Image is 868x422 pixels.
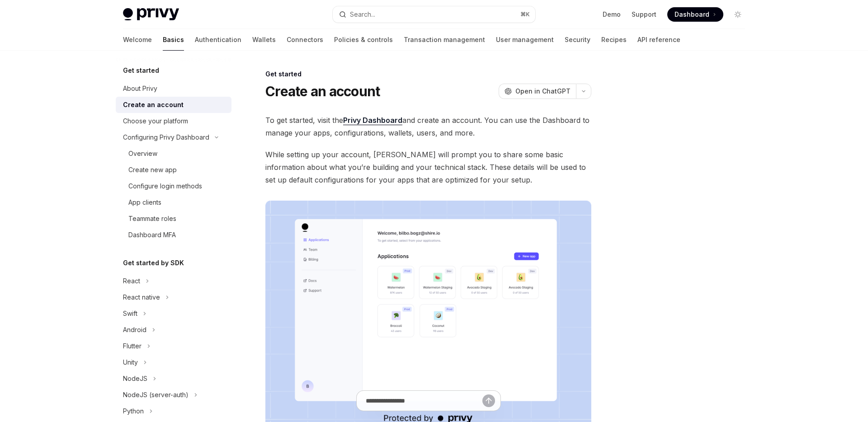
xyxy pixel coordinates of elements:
[128,148,157,159] div: Overview
[675,10,709,19] span: Dashboard
[116,178,231,194] a: Configure login methods
[404,29,485,51] a: Transaction management
[123,8,179,21] img: light logo
[116,305,231,322] button: Toggle Swift section
[123,83,157,94] div: About Privy
[195,29,241,51] a: Authentication
[123,373,147,384] div: NodeJS
[116,80,231,97] a: About Privy
[123,341,142,352] div: Flutter
[116,370,231,387] button: Toggle NodeJS section
[123,389,189,400] div: NodeJS (server-auth)
[350,9,375,20] div: Search...
[116,387,231,403] button: Toggle NodeJS (server-auth) section
[265,114,591,139] span: To get started, visit the and create an account. You can use the Dashboard to manage your apps, c...
[116,145,231,162] a: Overview
[123,29,152,51] a: Welcome
[601,29,627,51] a: Recipes
[123,324,146,335] div: Android
[116,194,231,211] a: App clients
[123,116,188,127] div: Choose your platform
[128,197,161,208] div: App clients
[252,29,276,51] a: Wallets
[116,113,231,129] a: Choose your platform
[116,162,231,178] a: Create new app
[116,338,231,354] button: Toggle Flutter section
[128,164,177,175] div: Create new app
[603,10,621,19] a: Demo
[123,308,137,319] div: Swift
[637,29,680,51] a: API reference
[632,10,656,19] a: Support
[265,148,591,186] span: While setting up your account, [PERSON_NAME] will prompt you to share some basic information abou...
[334,29,393,51] a: Policies & controls
[123,292,160,303] div: React native
[116,289,231,305] button: Toggle React native section
[496,29,554,51] a: User management
[163,29,184,51] a: Basics
[128,213,176,224] div: Teammate roles
[565,29,590,51] a: Security
[116,129,231,145] button: Toggle Configuring Privy Dashboard section
[287,29,323,51] a: Connectors
[116,97,231,113] a: Create an account
[116,354,231,370] button: Toggle Unity section
[116,322,231,338] button: Toggle Android section
[123,258,184,268] h5: Get started by SDK
[123,99,184,110] div: Create an account
[116,273,231,289] button: Toggle React section
[116,211,231,227] a: Teammate roles
[333,6,535,23] button: Open search
[482,394,495,407] button: Send message
[116,227,231,243] a: Dashboard MFA
[515,87,571,96] span: Open in ChatGPT
[116,403,231,419] button: Toggle Python section
[265,70,591,79] div: Get started
[667,7,723,22] a: Dashboard
[520,11,530,18] span: ⌘ K
[265,83,380,99] h1: Create an account
[123,65,159,76] h5: Get started
[123,406,144,417] div: Python
[499,84,576,99] button: Open in ChatGPT
[343,116,402,125] a: Privy Dashboard
[128,181,202,192] div: Configure login methods
[128,230,176,240] div: Dashboard MFA
[123,132,209,143] div: Configuring Privy Dashboard
[366,391,482,411] input: Ask a question...
[731,7,745,22] button: Toggle dark mode
[123,276,140,286] div: React
[123,357,138,368] div: Unity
